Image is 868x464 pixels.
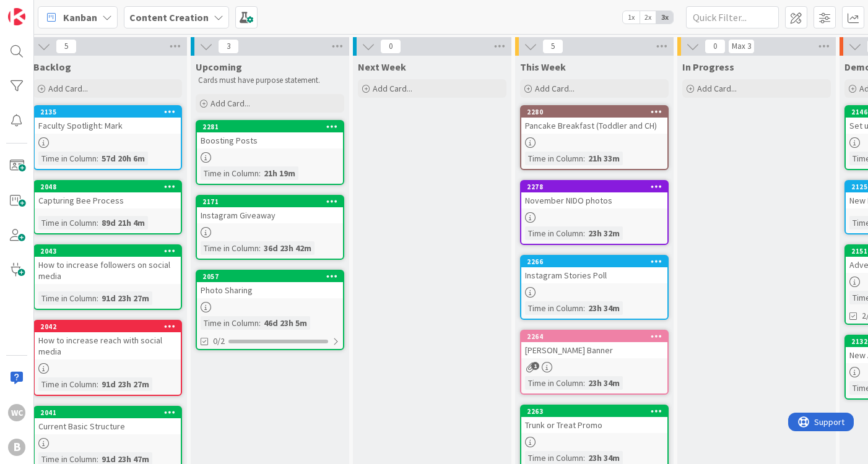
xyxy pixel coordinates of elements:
[732,43,751,49] div: Max 3
[35,106,181,134] div: 2135Faculty Spotlight: Mark
[521,181,667,208] div: 2278November NIDO photos
[521,256,667,283] div: 2266Instagram Stories Poll
[542,39,563,54] span: 5
[202,122,343,131] div: 2281
[525,376,583,390] div: Time in Column
[521,106,667,134] div: 2280Pancake Breakfast (Toddler and CH)
[197,207,343,223] div: Instagram Giveaway
[196,61,242,73] span: Upcoming
[525,301,583,315] div: Time in Column
[210,98,250,109] span: Add Card...
[697,83,737,94] span: Add Card...
[521,118,667,134] div: Pancake Breakfast (Toddler and CH)
[35,418,181,434] div: Current Basic Structure
[527,407,667,416] div: 2263
[527,257,667,266] div: 2266
[98,291,152,305] div: 91d 23h 27m
[33,61,71,73] span: Backlog
[98,216,148,230] div: 89d 21h 4m
[197,282,343,298] div: Photo Sharing
[202,272,343,281] div: 2057
[380,39,401,54] span: 0
[35,257,181,284] div: How to increase followers on social media
[585,226,623,240] div: 23h 32m
[521,331,667,342] div: 2264
[197,121,343,132] div: 2281
[197,271,343,282] div: 2057
[201,316,259,330] div: Time in Column
[201,241,259,255] div: Time in Column
[97,152,98,165] span: :
[521,342,667,358] div: [PERSON_NAME] Banner
[63,10,97,25] span: Kanban
[585,152,623,165] div: 21h 33m
[26,2,56,17] span: Support
[35,246,181,284] div: 2043How to increase followers on social media
[40,322,181,331] div: 2042
[197,196,343,207] div: 2171
[527,332,667,341] div: 2264
[261,316,310,330] div: 46d 23h 5m
[35,407,181,434] div: 2041Current Basic Structure
[521,192,667,208] div: November NIDO photos
[535,83,575,94] span: Add Card...
[686,6,779,28] input: Quick Filter...
[525,226,583,240] div: Time in Column
[640,11,656,24] span: 2x
[197,132,343,148] div: Boosting Posts
[40,247,181,256] div: 2043
[583,152,585,165] span: :
[521,106,667,118] div: 2280
[40,408,181,417] div: 2041
[259,241,261,255] span: :
[35,181,181,208] div: 2048Capturing Bee Process
[583,226,585,240] span: :
[38,216,97,230] div: Time in Column
[98,377,152,391] div: 91d 23h 27m
[35,181,181,192] div: 2048
[97,216,98,230] span: :
[8,404,25,421] div: WC
[97,377,98,391] span: :
[521,406,667,433] div: 2263Trunk or Treat Promo
[521,256,667,267] div: 2266
[705,39,726,54] span: 0
[261,166,298,180] div: 21h 19m
[8,439,25,456] div: B
[259,166,261,180] span: :
[197,121,343,148] div: 2281Boosting Posts
[358,61,406,73] span: Next Week
[656,11,673,24] span: 3x
[521,406,667,417] div: 2263
[682,61,734,73] span: In Progress
[38,291,97,305] div: Time in Column
[525,152,583,165] div: Time in Column
[56,39,77,54] span: 5
[35,118,181,134] div: Faculty Spotlight: Mark
[520,61,566,73] span: This Week
[531,362,539,370] span: 1
[8,8,25,25] img: Visit kanbanzone.com
[35,246,181,257] div: 2043
[623,11,640,24] span: 1x
[527,183,667,191] div: 2278
[521,267,667,283] div: Instagram Stories Poll
[521,331,667,358] div: 2264[PERSON_NAME] Banner
[35,407,181,418] div: 2041
[583,376,585,390] span: :
[197,271,343,298] div: 2057Photo Sharing
[259,316,261,330] span: :
[35,192,181,208] div: Capturing Bee Process
[129,11,209,24] b: Content Creation
[40,183,181,191] div: 2048
[218,39,239,54] span: 3
[97,291,98,305] span: :
[35,106,181,118] div: 2135
[261,241,315,255] div: 36d 23h 42m
[527,108,667,116] div: 2280
[521,417,667,433] div: Trunk or Treat Promo
[35,321,181,332] div: 2042
[583,301,585,315] span: :
[38,377,97,391] div: Time in Column
[35,321,181,359] div: 2042How to increase reach with social media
